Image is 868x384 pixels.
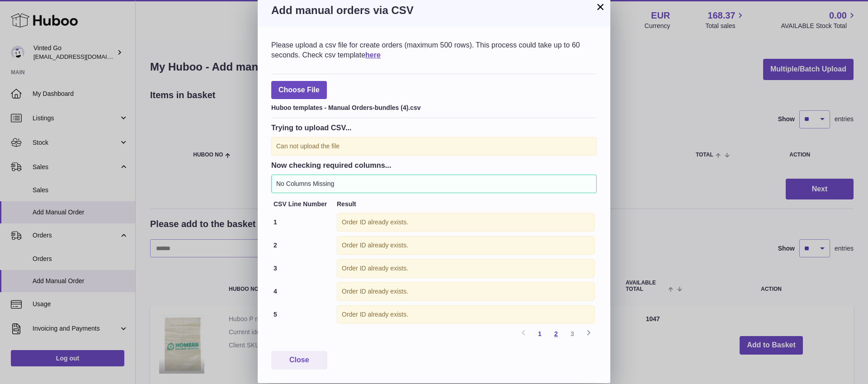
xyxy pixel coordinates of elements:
[532,326,548,342] a: 1
[271,160,597,170] h3: Now checking required columns...
[337,305,594,324] div: Order ID already exists.
[337,236,594,255] div: Order ID already exists.
[271,123,597,133] h3: Trying to upload CSV...
[274,218,277,226] strong: 1
[337,213,594,232] div: Order ID already exists.
[548,326,564,342] a: 2
[337,259,594,278] div: Order ID already exists.
[337,282,594,301] div: Order ID already exists.
[365,51,381,59] a: here
[271,40,597,60] div: Please upload a csv file for create orders (maximum 500 rows). This process could take up to 60 s...
[564,326,580,342] a: 3
[271,175,597,193] div: No Columns Missing
[271,81,327,100] span: Choose File
[271,3,597,18] h3: Add manual orders via CSV
[274,242,277,249] strong: 2
[595,1,606,12] button: ×
[274,311,277,318] strong: 5
[271,137,597,156] div: Can not upload the file
[335,198,597,211] th: Result
[271,351,327,370] button: Close
[289,356,309,364] span: Close
[274,288,277,295] strong: 4
[271,101,597,112] div: Huboo templates - Manual Orders-bundles (4).csv
[274,265,277,272] strong: 3
[271,198,335,211] th: CSV Line Number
